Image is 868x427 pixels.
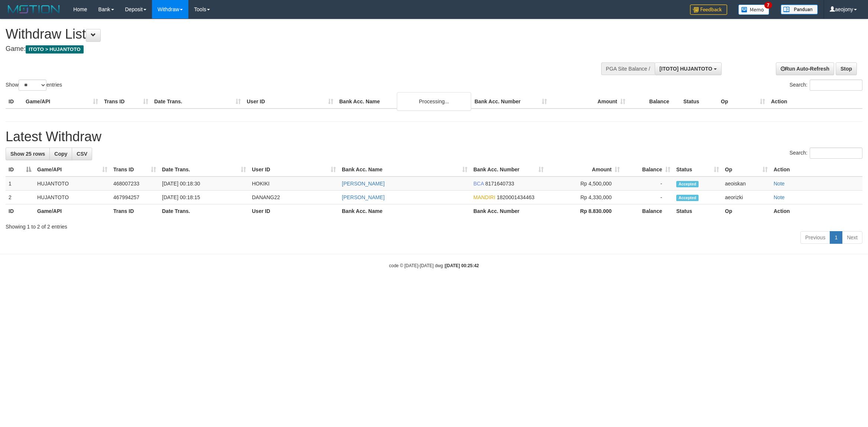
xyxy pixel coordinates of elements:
th: Date Trans. [159,204,249,218]
select: Showentries [19,80,46,91]
th: Game/API [34,204,110,218]
th: Game/API [23,95,101,109]
td: Rp 4,500,000 [547,177,623,191]
th: User ID [244,95,336,109]
a: Stop [836,62,857,75]
a: CSV [72,148,92,160]
span: Copy 1820001434463 to clipboard [497,194,534,200]
span: BCA [473,181,484,187]
h1: Withdraw List [6,27,571,42]
a: 1 [830,231,842,244]
th: User ID: activate to sort column ascending [249,163,339,177]
td: DANANG22 [249,191,339,204]
img: Button%20Memo.svg [738,4,770,15]
a: Run Auto-Refresh [776,62,834,75]
small: code © [DATE]-[DATE] dwg | [389,263,479,268]
th: Bank Acc. Number [470,204,547,218]
div: PGA Site Balance / [601,62,655,75]
th: ID [6,95,23,109]
td: Rp 4,330,000 [547,191,623,204]
td: HUJANTOTO [34,177,110,191]
button: [ITOTO] HUJANTOTO [655,62,722,75]
a: Note [774,181,785,187]
span: ITOTO > HUJANTOTO [26,45,84,54]
td: aeorizki [722,191,771,204]
td: 1 [6,177,34,191]
th: Op [718,95,768,109]
a: Show 25 rows [6,148,50,160]
th: Bank Acc. Number: activate to sort column ascending [470,163,547,177]
th: Action [771,204,862,218]
td: - [623,191,673,204]
th: Bank Acc. Number [472,95,550,109]
a: Note [774,194,785,200]
td: 467994257 [110,191,159,204]
th: Status: activate to sort column ascending [673,163,722,177]
span: Copy [54,151,67,157]
h1: Latest Withdraw [6,129,862,144]
th: ID [6,204,34,218]
th: Op: activate to sort column ascending [722,163,771,177]
th: Trans ID [101,95,151,109]
th: Rp 8.830.000 [547,204,623,218]
td: HUJANTOTO [34,191,110,204]
img: MOTION_logo.png [6,4,62,15]
span: 7 [764,2,772,9]
th: Trans ID [110,204,159,218]
div: Processing... [397,92,471,111]
span: Show 25 rows [10,151,45,157]
th: Bank Acc. Name [336,95,472,109]
div: Showing 1 to 2 of 2 entries [6,220,862,230]
td: [DATE] 00:18:30 [159,177,249,191]
a: [PERSON_NAME] [342,194,385,200]
th: Balance: activate to sort column ascending [623,163,673,177]
a: Next [842,231,862,244]
input: Search: [810,80,862,91]
th: Balance [623,204,673,218]
td: 468007233 [110,177,159,191]
label: Search: [790,148,862,159]
th: Amount [550,95,628,109]
label: Search: [790,80,862,91]
span: Accepted [676,181,699,187]
a: Previous [800,231,830,244]
th: Bank Acc. Name [339,204,470,218]
img: Feedback.jpg [690,4,727,15]
th: Op [722,204,771,218]
strong: [DATE] 00:25:42 [446,263,479,268]
th: Game/API: activate to sort column ascending [34,163,110,177]
span: [ITOTO] HUJANTOTO [660,66,712,72]
label: Show entries [6,80,62,91]
th: Trans ID: activate to sort column ascending [110,163,159,177]
th: Action [771,163,862,177]
th: ID: activate to sort column descending [6,163,34,177]
th: Status [673,204,722,218]
img: panduan.png [781,4,818,14]
th: Bank Acc. Name: activate to sort column ascending [339,163,470,177]
td: [DATE] 00:18:15 [159,191,249,204]
span: Accepted [676,195,699,201]
td: aeoiskan [722,177,771,191]
th: Balance [628,95,680,109]
input: Search: [810,148,862,159]
a: Copy [49,148,72,160]
a: [PERSON_NAME] [342,181,385,187]
th: Amount: activate to sort column ascending [547,163,623,177]
td: HOKIKI [249,177,339,191]
td: 2 [6,191,34,204]
h4: Game: [6,45,571,53]
th: Date Trans. [151,95,244,109]
span: Copy 8171640733 to clipboard [485,181,514,187]
th: Date Trans.: activate to sort column ascending [159,163,249,177]
span: CSV [77,151,87,157]
th: Action [768,95,862,109]
th: User ID [249,204,339,218]
span: MANDIRI [473,194,495,200]
th: Status [680,95,718,109]
td: - [623,177,673,191]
